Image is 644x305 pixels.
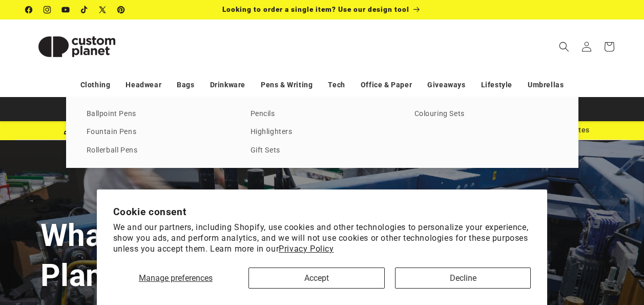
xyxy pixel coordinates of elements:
a: Drinkware [210,76,245,94]
a: Bags [177,76,194,94]
a: Ballpoint Pens [87,107,230,121]
a: Privacy Policy [279,244,334,254]
a: Clothing [80,76,111,94]
h1: What is Screen Printing - Custom Planet's Comprehensive Guide [40,216,604,295]
a: Giveaways [427,76,465,94]
a: Tech [328,76,345,94]
a: Highlighters [251,125,394,139]
a: Fountain Pens [87,125,230,139]
a: Custom Planet [22,20,132,73]
a: Colouring Sets [414,107,558,121]
button: Decline [395,268,531,289]
a: Rollerball Pens [87,144,230,158]
a: Umbrellas [528,76,564,94]
a: Lifestyle [481,76,512,94]
a: Office & Paper [361,76,412,94]
p: We and our partners, including Shopify, use cookies and other technologies to personalize your ex... [113,222,531,254]
a: Headwear [126,76,161,94]
a: Pens & Writing [261,76,313,94]
iframe: Chat Widget [593,256,644,305]
a: Gift Sets [251,144,394,158]
span: Manage preferences [139,273,213,283]
button: Accept [248,268,385,289]
a: Pencils [251,107,394,121]
h2: Cookie consent [113,206,531,218]
span: Looking to order a single item? Use our design tool [222,5,409,13]
img: Custom Planet [26,24,128,70]
summary: Search [553,35,575,58]
button: Manage preferences [113,268,239,289]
